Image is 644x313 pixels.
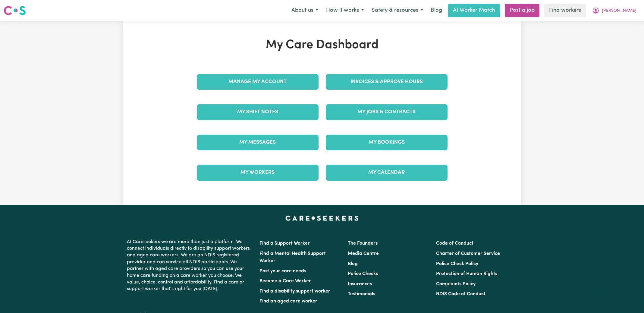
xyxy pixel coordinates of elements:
[368,4,427,17] button: Safety & resources
[197,104,319,120] a: My Shift Notes
[544,4,586,17] a: Find workers
[197,135,319,150] a: My Messages
[322,4,368,17] button: How it works
[448,4,500,17] a: AI Worker Match
[326,135,448,150] a: My Bookings
[505,4,539,17] a: Post a job
[436,292,485,296] a: NDIS Code of Conduct
[588,274,600,286] iframe: Close message
[197,165,319,180] a: My Workers
[259,299,317,304] a: Find an aged care worker
[620,289,639,308] iframe: Button to launch messaging window
[259,289,330,294] a: Find a disability support worker
[588,4,640,17] button: My Account
[193,38,451,52] h1: My Care Dashboard
[259,251,326,263] a: Find a Mental Health Support Worker
[348,241,378,246] a: The Founders
[285,216,359,221] a: Careseekers home page
[436,251,500,256] a: Charter of Customer Service
[436,241,473,246] a: Code of Conduct
[348,292,375,296] a: Testimonials
[326,74,448,90] a: Invoices & Approve Hours
[436,261,478,266] a: Police Check Policy
[287,4,322,17] button: About us
[127,236,252,295] p: At Careseekers we are more than just a platform. We connect individuals directly to disability su...
[326,165,448,180] a: My Calendar
[427,4,446,17] a: Blog
[348,261,358,266] a: Blog
[259,269,306,274] a: Post your care needs
[602,8,636,14] span: [PERSON_NAME]
[436,282,476,286] a: Complaints Policy
[4,5,26,16] img: Careseekers logo
[348,251,379,256] a: Media Centre
[436,271,497,276] a: Protection of Human Rights
[259,279,311,283] a: Become a Care Worker
[326,104,448,120] a: My Jobs & Contracts
[348,282,372,286] a: Insurances
[197,74,319,90] a: Manage My Account
[348,271,378,276] a: Police Checks
[4,4,26,17] a: Careseekers logo
[259,241,310,246] a: Find a Support Worker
